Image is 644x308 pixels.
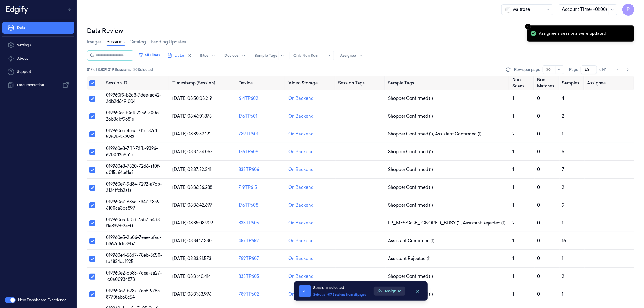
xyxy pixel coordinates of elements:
[87,39,102,45] a: Images
[388,220,463,226] span: LP_MESSAGE_IGNORED_BUSY (1) ,
[537,238,540,243] span: 0
[510,76,535,90] th: Non Scans
[172,185,212,190] span: [DATE] 08:36:56.288
[388,256,431,262] span: Assistant Rejected (1)
[2,79,74,91] a: Documentation
[288,131,314,137] div: On Backend
[514,67,540,72] p: Rows per page
[106,146,158,157] span: 019960e8-7f1f-72fb-9396-62f8012c9b1b
[172,131,210,137] span: [DATE] 08:39:52.191
[562,185,565,190] span: 2
[336,76,386,90] th: Session Tags
[239,149,284,155] div: 176TP609
[512,96,514,101] span: 1
[614,65,632,74] nav: pagination
[288,291,314,297] div: On Backend
[104,76,170,90] th: Session ID
[89,131,95,137] button: Select row
[299,285,311,297] span: 20
[2,52,74,65] button: About
[512,113,514,119] span: 1
[172,220,213,226] span: [DATE] 08:35:08.909
[106,270,162,282] span: 019960e2-cb83-7dea-aa27-1c0a00934873
[288,273,314,280] div: On Backend
[286,76,336,90] th: Video Storage
[569,67,578,72] span: Page
[562,167,565,172] span: 7
[172,291,211,297] span: [DATE] 08:31:33.996
[537,274,540,279] span: 0
[537,113,540,119] span: 0
[313,292,366,297] button: Select all 817 Sessions from all pages
[562,291,564,297] span: 1
[107,39,125,46] a: Sessions
[535,76,559,90] th: Non Matches
[562,274,565,279] span: 2
[537,131,540,137] span: 0
[175,53,185,58] span: Dates
[239,220,284,226] div: 833TP606
[512,256,514,261] span: 1
[585,76,634,90] th: Assignee
[89,113,95,119] button: Select row
[614,65,622,74] button: Go to previous page
[512,131,515,137] span: 2
[106,181,162,193] span: 019960e7-9d84-7292-a7cb-2124ffcb2afa
[89,238,95,244] button: Select row
[388,202,433,208] span: Shopper Confirmed (1)
[239,184,284,191] div: 719TP615
[2,66,74,78] a: Support
[622,4,634,16] button: P
[435,131,482,137] span: Assistant Confirmed (1)
[65,5,74,14] button: Toggle Navigation
[106,92,161,104] span: 019960f3-b2d3-7dee-ac42-2db2d6491004
[388,149,433,155] span: Shopper Confirmed (1)
[388,95,433,102] span: Shopper Confirmed (1)
[151,39,186,45] a: Pending Updates
[537,167,540,172] span: 0
[512,238,514,243] span: 1
[562,131,564,137] span: 1
[537,202,540,208] span: 0
[2,22,74,34] a: Data
[288,202,314,208] div: On Backend
[388,238,434,244] span: Assistant Confirmed (1)
[288,256,314,262] div: On Backend
[239,131,284,137] div: 789TP601
[239,95,284,102] div: 614TP602
[512,291,514,297] span: 1
[288,167,314,173] div: On Backend
[599,67,609,72] span: of 41
[288,113,314,119] div: On Backend
[239,202,284,208] div: 176TP608
[562,202,565,208] span: 9
[239,238,284,244] div: 457TP659
[388,167,433,173] span: Shopper Confirmed (1)
[313,285,366,291] div: Sessions selected
[89,220,95,226] button: Select row
[106,235,162,246] span: 019960e5-2b06-7eae-bfad-b362dfdc89b7
[89,149,95,155] button: Select row
[512,149,514,154] span: 1
[512,220,515,226] span: 2
[463,220,505,226] span: Assistant Rejected (1)
[288,238,314,244] div: On Backend
[537,256,540,261] span: 0
[133,67,153,72] span: 20 Selected
[89,167,95,173] button: Select row
[413,286,423,296] button: clearSelection
[172,256,211,261] span: [DATE] 08:33:21.573
[562,149,565,154] span: 5
[512,185,514,190] span: 1
[89,80,95,86] button: Select all
[562,96,565,101] span: 4
[170,76,236,90] th: Timestamp (Session)
[525,24,531,30] button: Close toast
[106,128,159,140] span: 019960ea-4caa-7f1d-82c1-52b2fc952983
[288,149,314,155] div: On Backend
[172,238,212,243] span: [DATE] 08:34:17.330
[388,184,433,191] span: Shopper Confirmed (1)
[87,27,634,35] div: Data Review
[89,256,95,262] button: Select row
